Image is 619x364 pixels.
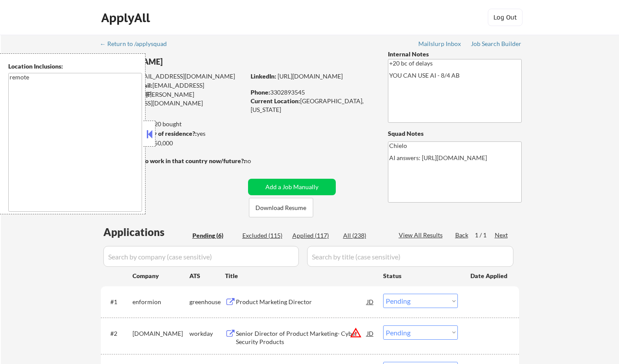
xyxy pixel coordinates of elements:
div: Status [383,268,458,283]
div: #1 [110,298,126,306]
input: Search by company (case sensitive) [103,246,299,267]
div: Back [455,231,469,239]
div: Applications [103,227,189,237]
div: Date Applied [470,272,509,280]
div: [EMAIL_ADDRESS][DOMAIN_NAME] [101,72,245,81]
div: Title [225,272,375,280]
div: Excluded (115) [242,231,286,240]
button: Download Resume [249,198,313,217]
div: 117 sent / 120 bought [100,120,245,128]
input: Search by title (case sensitive) [307,246,513,267]
div: no [244,157,269,165]
button: Log Out [488,9,523,26]
strong: Will need Visa to work in that country now/future?: [101,157,245,164]
div: greenhouse [189,298,225,306]
a: Mailslurp Inbox [418,40,462,49]
div: Squad Notes [388,129,522,138]
div: Mailslurp Inbox [418,41,462,47]
div: Internal Notes [388,50,522,59]
div: All (238) [343,231,387,240]
strong: LinkedIn: [251,72,276,80]
strong: Current Location: [251,97,300,105]
div: Location Inclusions: [8,62,142,71]
div: 3302893545 [251,88,374,97]
div: [PERSON_NAME][EMAIL_ADDRESS][DOMAIN_NAME] [101,90,245,107]
div: ATS [189,272,225,280]
div: Next [495,231,509,239]
div: Product Marketing Director [236,298,367,306]
div: ← Return to /applysquad [100,41,175,47]
div: 1 / 1 [475,231,495,239]
div: JD [366,325,375,341]
div: [PERSON_NAME] [101,56,279,67]
a: Job Search Builder [471,40,522,49]
button: Add a Job Manually [248,179,336,195]
div: [GEOGRAPHIC_DATA], [US_STATE] [251,97,374,114]
button: warning_amber [350,327,362,339]
div: [EMAIL_ADDRESS][DOMAIN_NAME] [101,81,245,98]
div: Pending (6) [192,231,236,240]
div: ApplyAll [101,10,152,25]
a: ← Return to /applysquad [100,40,175,49]
div: View All Results [399,231,445,239]
div: #2 [110,329,126,338]
div: yes [100,129,242,138]
a: [URL][DOMAIN_NAME] [278,72,343,80]
div: Company [132,272,189,280]
div: [DOMAIN_NAME] [132,329,189,338]
div: Applied (117) [292,231,336,240]
strong: Phone: [251,89,270,96]
div: JD [366,294,375,309]
div: Job Search Builder [471,41,522,47]
div: enformion [132,298,189,306]
div: $150,000 [100,139,245,148]
div: workday [189,329,225,338]
div: Senior Director of Product Marketing- Cyber Security Products [236,329,367,346]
